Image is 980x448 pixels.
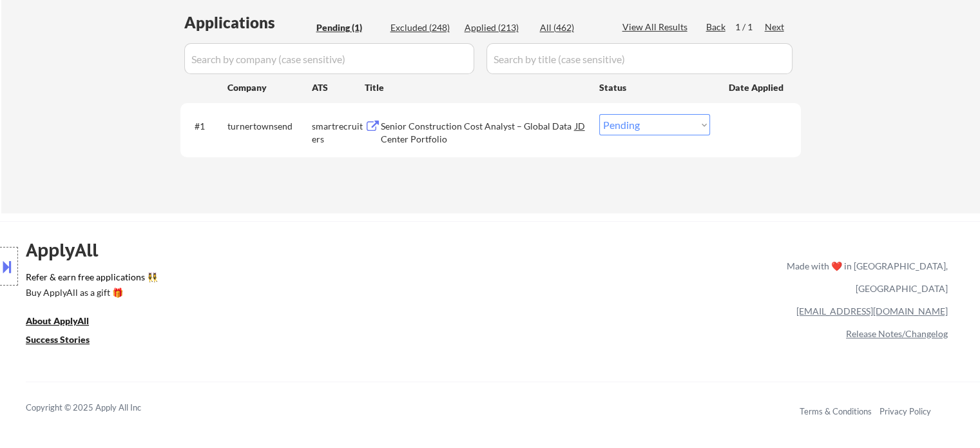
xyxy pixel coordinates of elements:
[846,328,948,339] a: Release Notes/Changelog
[599,75,710,99] div: Status
[227,81,312,94] div: Company
[390,21,455,34] div: Excluded (248)
[706,21,727,34] div: Back
[735,21,765,34] div: 1 / 1
[800,406,872,416] a: Terms & Conditions
[796,306,948,317] a: [EMAIL_ADDRESS][DOMAIN_NAME]
[879,406,931,416] a: Privacy Policy
[312,120,365,145] div: smartrecruiters
[227,120,312,133] div: turnertownsend
[316,21,381,34] div: Pending (1)
[365,81,587,94] div: Title
[486,43,793,74] input: Search by title (case sensitive)
[574,114,587,137] div: JD
[381,120,575,145] div: Senior Construction Cost Analyst – Global Data Center Portfolio
[622,21,691,34] div: View All Results
[782,255,948,300] div: Made with ❤️ in [GEOGRAPHIC_DATA], [GEOGRAPHIC_DATA]
[184,15,312,30] div: Applications
[312,81,365,94] div: ATS
[540,21,604,34] div: All (462)
[465,21,529,34] div: Applied (213)
[729,81,785,94] div: Date Applied
[765,21,785,34] div: Next
[26,273,517,286] a: Refer & earn free applications 👯‍♀️
[184,43,474,74] input: Search by company (case sensitive)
